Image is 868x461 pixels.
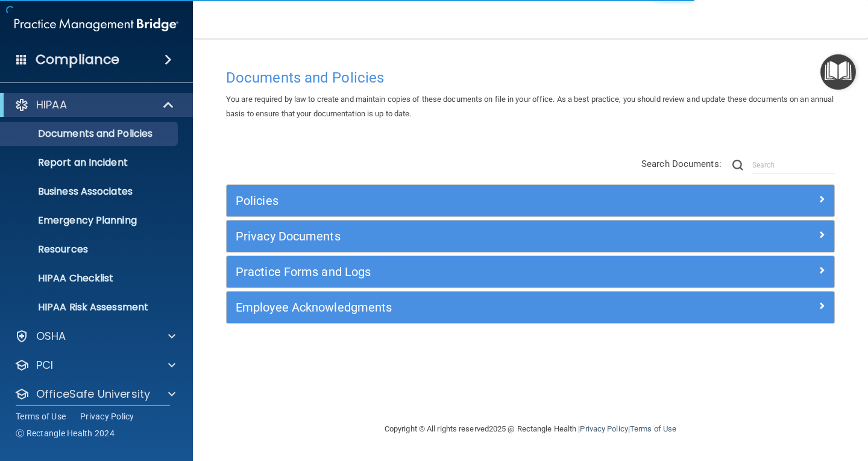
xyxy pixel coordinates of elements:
div: Copyright © All rights reserved 2025 @ Rectangle Health | | [310,410,750,448]
a: Policies [236,191,825,210]
button: Open Resource Center [820,54,856,90]
p: Report an Incident [8,157,172,169]
h5: Policies [236,194,673,207]
p: OSHA [36,329,66,343]
span: You are required by law to create and maintain copies of these documents on file in your office. ... [226,95,834,118]
p: Documents and Policies [8,128,172,140]
p: OfficeSafe University [36,387,150,401]
a: Terms of Use [630,424,676,433]
h5: Employee Acknowledgments [236,301,673,314]
span: Ⓒ Rectangle Health 2024 [16,427,115,439]
p: HIPAA Checklist [8,272,172,284]
p: HIPAA [36,98,67,112]
a: Practice Forms and Logs [236,262,825,281]
p: Business Associates [8,186,172,198]
img: ic-search.3b580494.png [732,160,743,171]
p: Emergency Planning [8,215,172,227]
a: HIPAA [14,98,175,112]
input: Search [752,156,835,174]
a: Privacy Policy [80,410,134,422]
a: OfficeSafe University [14,387,175,401]
a: Privacy Policy [580,424,627,433]
img: PMB logo [14,13,178,37]
h4: Compliance [36,51,119,68]
span: Search Documents: [641,158,722,169]
h4: Documents and Policies [226,70,835,86]
a: PCI [14,358,175,372]
a: Employee Acknowledgments [236,298,825,317]
h5: Privacy Documents [236,230,673,243]
a: OSHA [14,329,175,343]
p: HIPAA Risk Assessment [8,301,172,313]
a: Terms of Use [16,410,66,422]
p: PCI [36,358,53,372]
h5: Practice Forms and Logs [236,265,673,278]
p: Resources [8,243,172,256]
a: Privacy Documents [236,227,825,246]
